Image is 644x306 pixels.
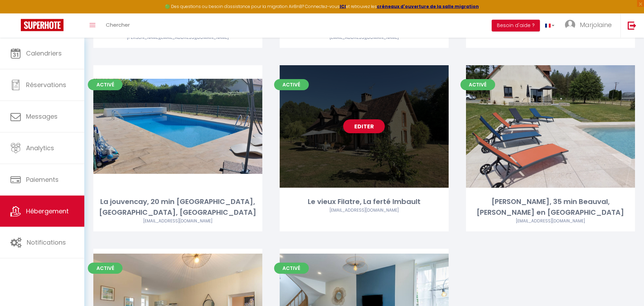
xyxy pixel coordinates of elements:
[27,238,66,247] span: Notifications
[26,80,66,89] span: Réservations
[26,207,69,215] span: Hébergement
[466,196,635,218] div: [PERSON_NAME], 35 min Beauval, [PERSON_NAME] en [GEOGRAPHIC_DATA]
[26,112,58,121] span: Messages
[340,3,346,9] a: ICI
[26,49,62,58] span: Calendriers
[21,19,63,31] img: Super Booking
[26,144,54,152] span: Analytics
[93,218,262,224] div: Airbnb
[274,79,309,90] span: Activé
[280,207,449,214] div: Airbnb
[6,3,26,24] button: Ouvrir le widget de chat LiveChat
[88,263,122,274] span: Activé
[377,3,479,9] a: créneaux d'ouverture de la salle migration
[274,263,309,274] span: Activé
[343,119,385,133] a: Editer
[280,196,449,207] div: Le vieux Filatre, La ferté Imbault
[466,218,635,224] div: Airbnb
[565,20,575,30] img: ...
[460,79,495,90] span: Activé
[101,14,135,38] a: Chercher
[93,196,262,218] div: La jouvencay, 20 min [GEOGRAPHIC_DATA], [GEOGRAPHIC_DATA], [GEOGRAPHIC_DATA]
[26,175,59,184] span: Paiements
[106,21,130,28] span: Chercher
[580,20,612,29] span: Marjolaine
[628,21,636,30] img: logout
[88,79,122,90] span: Activé
[560,14,620,38] a: ... Marjolaine
[492,20,540,32] button: Besoin d'aide ?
